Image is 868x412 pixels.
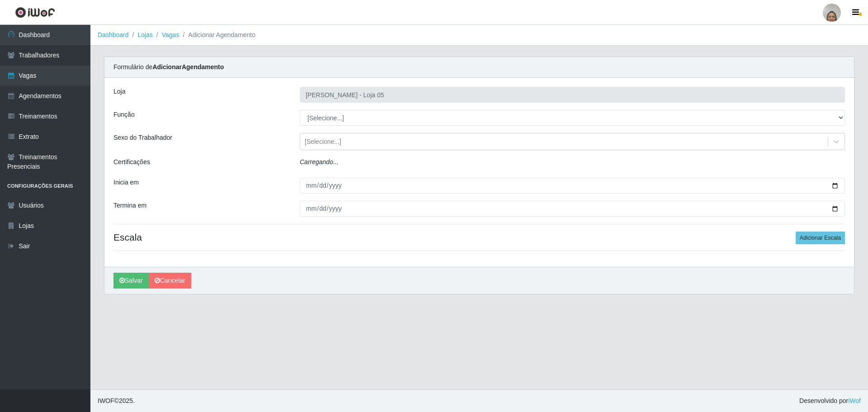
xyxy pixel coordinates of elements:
[137,31,152,38] a: Lojas
[305,137,341,147] div: [Selecione...]
[113,201,146,210] label: Termina em
[113,178,139,187] label: Inicia em
[98,396,135,406] span: © 2025 .
[848,397,861,404] a: iWof
[15,7,55,18] img: CoreUI Logo
[113,232,845,243] h4: Escala
[300,178,845,194] input: 00/00/0000
[104,57,854,78] div: Formulário de
[113,273,149,289] button: Salvar
[300,158,339,166] i: Carregando...
[98,397,114,404] span: IWOF
[90,25,868,46] nav: breadcrumb
[113,157,150,167] label: Certificações
[179,30,255,40] li: Adicionar Agendamento
[300,201,845,217] input: 00/00/0000
[113,110,135,119] label: Função
[162,31,179,38] a: Vagas
[98,31,129,38] a: Dashboard
[152,63,224,71] strong: Adicionar Agendamento
[149,273,191,289] a: Cancelar
[799,396,861,406] span: Desenvolvido por
[113,133,172,142] label: Sexo do Trabalhador
[796,232,845,244] button: Adicionar Escala
[113,87,125,96] label: Loja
